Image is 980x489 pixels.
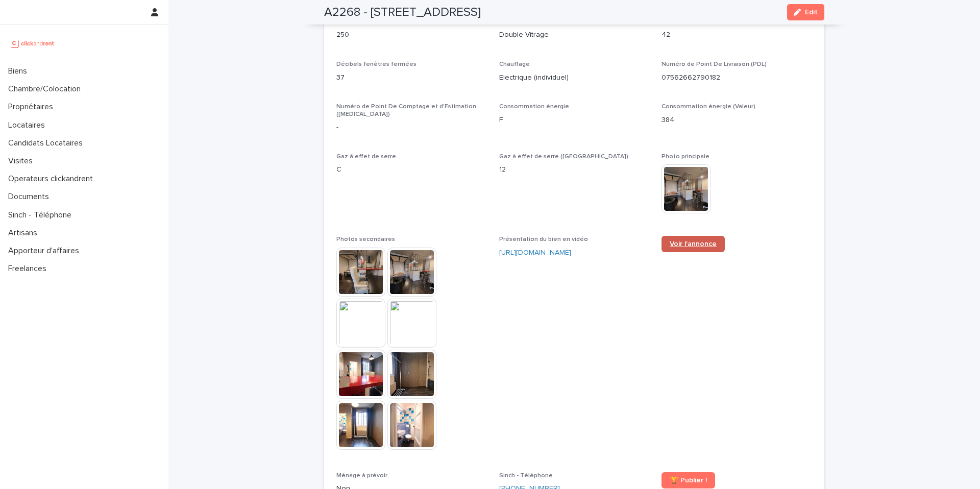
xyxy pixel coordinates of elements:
p: Operateurs clickandrent [4,174,101,184]
p: Electrique (individuel) [499,72,650,83]
span: Ménage à prévoir [336,473,387,479]
p: Artisans [4,228,45,238]
span: Edit [805,9,818,16]
p: 384 [661,115,812,126]
p: 42 [661,30,812,40]
p: Locataires [4,120,53,130]
span: Consommation énergie (Valeur) [661,104,755,110]
span: Photos secondaires [336,236,395,242]
p: Candidats Locataires [4,138,91,148]
a: [URL][DOMAIN_NAME] [499,249,571,256]
p: Biens [4,66,35,76]
p: 250 [336,30,487,40]
span: Photo principale [661,154,709,160]
p: Freelances [4,264,55,274]
p: 12 [499,164,650,175]
p: Sinch - Téléphone [4,210,80,220]
p: Propriétaires [4,102,61,112]
p: - [336,122,487,133]
a: 🏆 Publier ! [661,472,715,488]
button: Edit [787,4,824,20]
p: Chambre/Colocation [4,84,89,94]
p: Apporteur d'affaires [4,246,87,256]
p: Documents [4,192,57,202]
span: Décibels fenêtres fermées [336,61,416,67]
span: Numéro de Point De Comptage et d'Estimation ([MEDICAL_DATA]) [336,104,476,117]
p: F [499,115,650,126]
h2: A2268 - [STREET_ADDRESS] [324,5,481,20]
img: UCB0brd3T0yccxBKYDjQ [8,33,58,54]
p: C [336,164,487,175]
span: Numéro de Point De Livraison (PDL) [661,61,767,67]
span: Sinch - Téléphone [499,473,553,479]
a: Voir l'annonce [661,236,725,252]
span: Présentation du bien en vidéo [499,236,588,242]
p: Double Vitrage [499,30,650,40]
span: Consommation énergie [499,104,569,110]
p: Visites [4,156,41,166]
span: Gaz à effet de serre ([GEOGRAPHIC_DATA]) [499,154,628,160]
p: 07562662790182 [661,72,812,83]
span: Gaz à effet de serre [336,154,396,160]
p: 37 [336,72,487,83]
span: Chauffage [499,61,530,67]
span: 🏆 Publier ! [670,477,707,484]
span: Voir l'annonce [670,240,717,248]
